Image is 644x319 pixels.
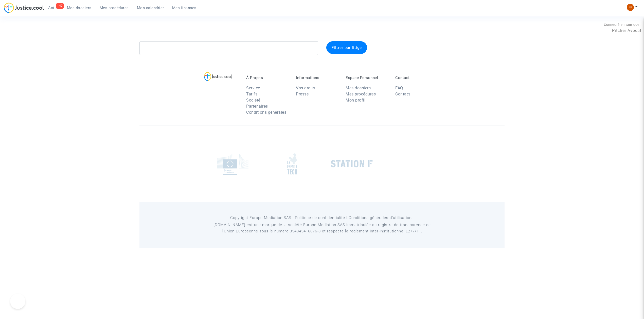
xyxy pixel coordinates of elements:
[168,4,201,12] a: Mes finances
[246,75,288,80] p: À Propos
[604,23,641,27] span: Connecté en tant que :
[246,98,260,103] a: Société
[296,86,315,90] a: Vos droits
[4,3,44,13] img: jc-logo.svg
[627,4,634,11] img: fc99b196863ffcca57bb8fe2645aafd9
[346,92,376,96] a: Mes procédures
[96,4,133,12] a: Mes procédures
[395,86,403,90] a: FAQ
[48,6,59,10] span: Actus
[246,104,268,109] a: Partenaires
[346,98,365,103] a: Mon profil
[246,86,260,90] a: Service
[44,4,63,12] a: 147Actus
[296,92,309,96] a: Presse
[331,160,373,168] img: stationf.png
[137,6,164,10] span: Mon calendrier
[346,75,388,80] p: Espace Personnel
[207,215,438,221] p: Copyright Europe Mediation SAS l Politique de confidentialité l Conditions générales d’utilisa...
[395,92,410,96] a: Contact
[332,45,362,50] span: Filtrer par litige
[133,4,168,12] a: Mon calendrier
[10,294,25,309] iframe: Help Scout Beacon - Open
[172,6,196,10] span: Mes finances
[346,86,371,90] a: Mes dossiers
[287,153,297,175] img: french_tech.png
[246,110,286,115] a: Conditions générales
[56,3,64,9] div: 147
[217,153,248,175] img: europe_commision.png
[100,6,129,10] span: Mes procédures
[296,75,338,80] p: Informations
[207,222,438,234] p: [DOMAIN_NAME] est une marque de la société Europe Mediation SAS immatriculée au registre de tr...
[204,72,232,81] img: logo-lg.svg
[246,92,257,96] a: Tarifs
[395,75,437,80] p: Contact
[67,6,92,10] span: Mes dossiers
[63,4,96,12] a: Mes dossiers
